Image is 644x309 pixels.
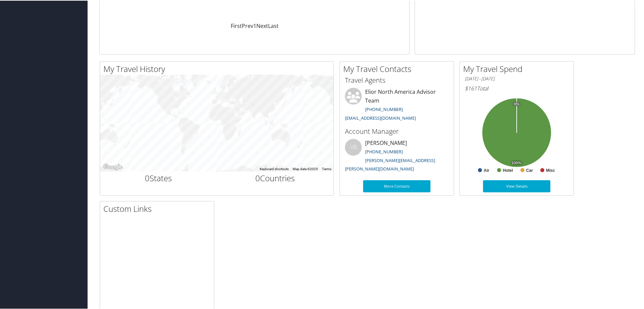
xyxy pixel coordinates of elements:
text: Hotel [503,167,513,172]
a: Open this area in Google Maps (opens a new window) [102,162,124,171]
h2: My Travel History [103,63,333,74]
a: First [231,22,242,29]
li: [PERSON_NAME] [342,138,452,174]
li: Elior North America Advisor Team [342,87,452,123]
h3: Travel Agents [345,75,449,84]
a: View Details [483,180,550,192]
text: Air [484,167,489,172]
a: Terms (opens in new tab) [322,166,331,170]
text: Misc [546,167,555,172]
a: [PHONE_NUMBER] [365,148,403,154]
a: Last [268,22,279,29]
h2: Countries [222,172,329,183]
text: Car [526,167,533,172]
tspan: 100% [512,160,521,164]
a: Prev [242,22,253,29]
img: Google [102,162,124,171]
h6: [DATE] - [DATE] [465,75,569,81]
span: Map data ©2025 [293,166,318,170]
h2: States [105,172,212,183]
h3: Account Manager [345,126,449,136]
h2: Custom Links [103,202,214,214]
button: Keyboard shortcuts [260,166,289,171]
a: Next [256,22,268,29]
h2: My Travel Spend [463,63,574,74]
a: [PERSON_NAME][EMAIL_ADDRESS][PERSON_NAME][DOMAIN_NAME] [345,157,435,171]
div: VB [345,138,362,155]
span: $161 [465,84,477,91]
a: [EMAIL_ADDRESS][DOMAIN_NAME] [345,114,416,120]
a: More Contacts [363,180,430,192]
tspan: 0% [514,102,519,106]
h6: Total [465,84,569,91]
h2: My Travel Contacts [343,63,454,74]
span: 0 [255,172,260,183]
a: 1 [253,22,256,29]
span: 0 [145,172,150,183]
a: [PHONE_NUMBER] [365,106,403,112]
